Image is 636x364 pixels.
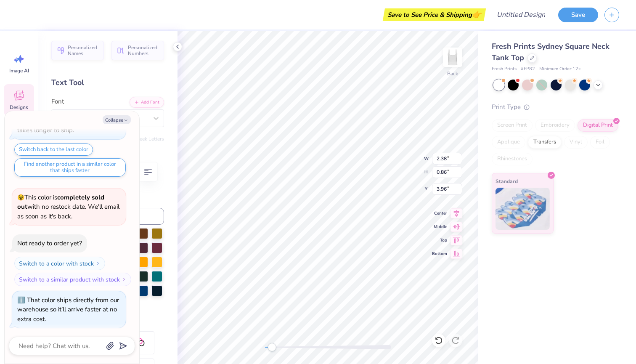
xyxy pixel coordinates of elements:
[17,239,82,247] div: Not ready to order yet?
[130,97,164,108] button: Add Font
[51,77,164,88] div: Text Tool
[558,8,598,22] button: Save
[578,119,618,132] div: Digital Print
[17,193,104,211] strong: completely sold out
[14,273,131,286] button: Switch to a similar product with stock
[128,45,159,56] span: Personalized Numbers
[432,250,447,257] span: Bottom
[51,41,104,60] button: Personalized Names
[535,119,575,132] div: Embroidery
[432,210,447,217] span: Center
[10,104,28,111] span: Designs
[492,153,533,165] div: Rhinestones
[432,223,447,230] span: Middle
[528,136,562,149] div: Transfers
[447,70,458,77] div: Back
[103,115,131,124] button: Collapse
[492,136,525,149] div: Applique
[590,136,610,149] div: Foil
[122,277,127,282] img: Switch to a similar product with stock
[472,9,481,19] span: 👉
[496,177,518,186] span: Standard
[51,97,64,106] label: Font
[17,296,119,323] div: That color ships directly from our warehouse so it’ll arrive faster at no extra cost.
[432,237,447,244] span: Top
[9,67,29,74] span: Image AI
[268,343,276,351] div: Accessibility label
[14,158,126,177] button: Find another product in a similar color that ships faster
[539,66,581,73] span: Minimum Order: 12 +
[68,45,99,56] span: Personalized Names
[492,102,619,112] div: Print Type
[14,143,93,156] button: Switch back to the last color
[111,41,164,60] button: Personalized Numbers
[444,49,461,66] img: Back
[17,193,119,221] span: This color is with no restock date. We'll email as soon as it's back.
[17,194,24,202] span: 😵
[521,66,535,73] span: # FP82
[492,66,517,73] span: Fresh Prints
[95,261,101,266] img: Switch to a color with stock
[14,257,105,270] button: Switch to a color with stock
[492,41,609,63] span: Fresh Prints Sydney Square Neck Tank Top
[496,188,550,230] img: Standard
[490,6,552,23] input: Untitled Design
[564,136,588,149] div: Vinyl
[492,119,533,132] div: Screen Print
[385,8,484,21] div: Save to See Price & Shipping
